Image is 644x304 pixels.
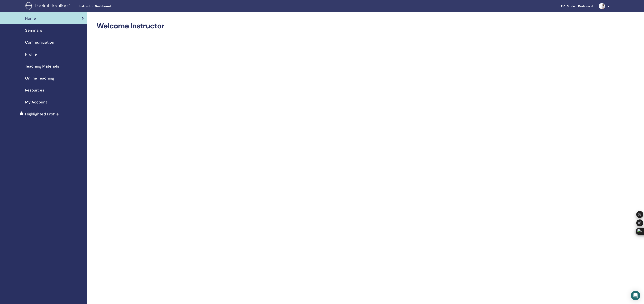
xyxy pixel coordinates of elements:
a: Student Dashboard [558,3,596,10]
img: logo.png [25,2,72,11]
span: Highlighted Profile [25,111,59,117]
span: Instructor Dashboard [79,4,136,8]
div: Open Intercom Messenger [631,291,640,300]
span: Communication [25,39,54,45]
img: default.jpg [599,3,605,9]
span: Seminars [25,27,42,33]
span: Profile [25,51,37,57]
h2: Welcome Instructor [97,22,535,30]
span: Home [25,15,36,21]
span: Online Teaching [25,75,54,81]
span: My Account [25,99,47,105]
img: graduation-cap-white.svg [561,4,565,8]
span: Teaching Materials [25,63,59,69]
span: Resources [25,87,44,93]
